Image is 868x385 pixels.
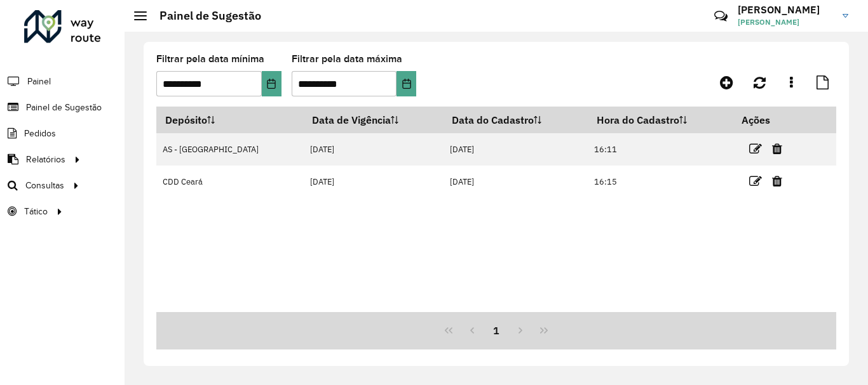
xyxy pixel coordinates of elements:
[484,318,508,343] button: 1
[27,75,51,88] span: Painel
[444,107,588,133] th: Data do Cadastro
[733,107,809,133] th: Ações
[156,133,303,166] td: AS - [GEOGRAPHIC_DATA]
[444,166,588,198] td: [DATE]
[588,166,733,198] td: 16:15
[303,107,443,133] th: Data de Vigência
[156,51,264,67] label: Filtrar pela data mínima
[303,166,443,198] td: [DATE]
[397,71,416,96] button: Choose Date
[26,101,102,114] span: Painel de Sugestão
[24,127,56,140] span: Pedidos
[26,153,65,166] span: Relatórios
[749,140,762,157] a: Editar
[707,3,735,30] a: Contato Rápido
[147,9,261,23] h2: Painel de Sugestão
[25,179,64,192] span: Consultas
[772,173,782,190] a: Excluir
[588,133,733,166] td: 16:11
[738,4,833,16] h3: [PERSON_NAME]
[292,51,402,67] label: Filtrar pela data máxima
[303,133,443,166] td: [DATE]
[749,173,762,190] a: Editar
[444,133,588,166] td: [DATE]
[156,166,303,198] td: CDD Ceará
[772,140,782,157] a: Excluir
[24,205,48,218] span: Tático
[262,71,281,96] button: Choose Date
[738,16,833,28] span: [PERSON_NAME]
[156,107,303,133] th: Depósito
[588,107,733,133] th: Hora do Cadastro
